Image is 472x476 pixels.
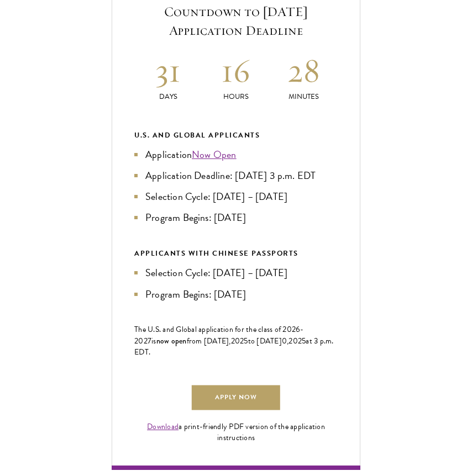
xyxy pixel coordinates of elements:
li: Program Begins: [DATE] [134,287,338,302]
li: Program Begins: [DATE] [134,210,338,225]
a: Download [147,421,179,432]
span: 5 [244,335,248,347]
h2: 16 [202,50,270,91]
span: 0 [282,335,287,347]
span: to [DATE] [248,335,282,347]
span: is [151,335,156,347]
a: Apply Now [192,385,280,410]
h2: 31 [134,50,202,91]
span: 5 [302,335,306,347]
span: 6 [296,324,300,335]
div: APPLICANTS WITH CHINESE PASSPORTS [134,247,338,260]
span: at 3 p.m. EDT. [134,335,334,358]
span: The U.S. and Global application for the class of 202 [134,324,296,335]
li: Selection Cycle: [DATE] – [DATE] [134,189,338,204]
span: 202 [231,335,244,347]
span: from [DATE], [187,335,231,347]
div: U.S. and Global Applicants [134,129,338,141]
span: 202 [289,335,302,347]
p: Days [134,91,202,103]
li: Application Deadline: [DATE] 3 p.m. EDT [134,168,338,183]
p: Hours [202,91,270,103]
h2: 28 [270,50,338,91]
span: now open [156,335,187,346]
li: Selection Cycle: [DATE] – [DATE] [134,265,338,281]
span: -202 [134,324,304,347]
a: Now Open [192,147,237,162]
div: a print-friendly PDF version of the application instructions [134,421,338,443]
span: , [287,335,289,347]
li: Application [134,147,338,162]
span: 7 [148,335,151,347]
p: Minutes [270,91,338,103]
